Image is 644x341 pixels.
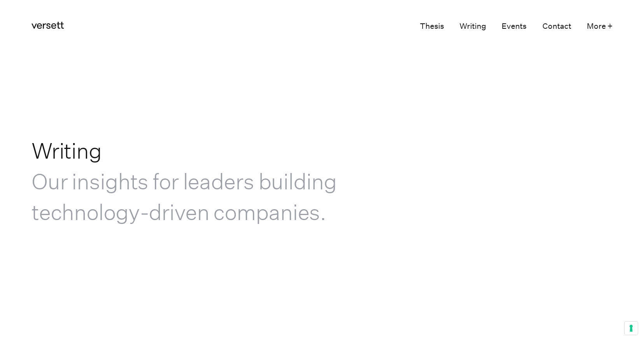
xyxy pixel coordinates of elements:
[587,19,612,34] button: More +
[420,19,444,34] a: Thesis
[502,19,526,34] a: Events
[542,19,571,34] a: Contact
[625,322,638,335] button: Your consent preferences for tracking technologies
[460,19,486,34] a: Writing
[32,168,337,225] span: Our insights for leaders building technology-driven companies.
[32,135,384,227] h1: Writing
